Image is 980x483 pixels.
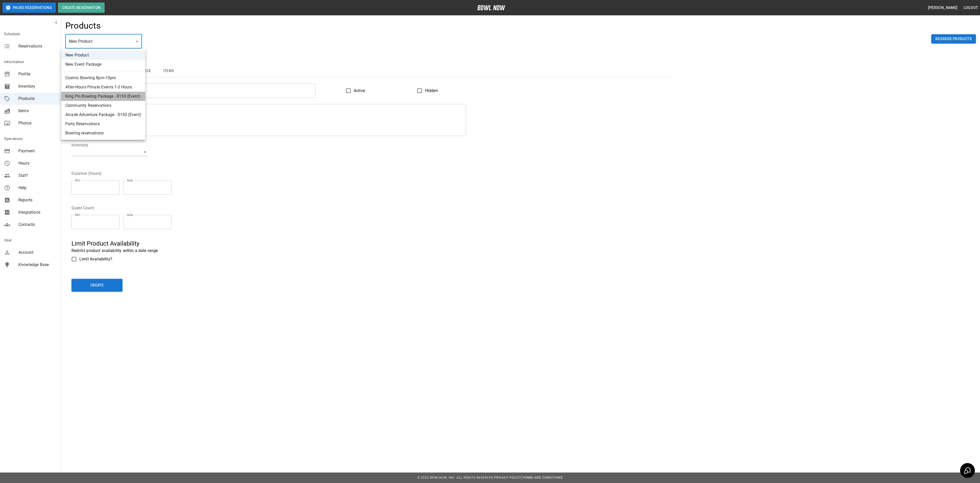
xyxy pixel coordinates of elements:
li: New Event Package [61,60,145,69]
li: Bowling reservations [61,129,145,138]
li: King Pin Bowling Package - $130 (Event) [61,92,145,101]
li: Party Reservations [61,119,145,129]
li: Arcade Adventure Package - $150 (Event) [61,110,145,119]
li: New Product [61,51,145,60]
li: After-Hours Private Events 1-3 Hours [61,83,145,92]
li: Community Reservations [61,101,145,110]
li: Cosmic Bowling 8pm-10pm [61,73,145,83]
